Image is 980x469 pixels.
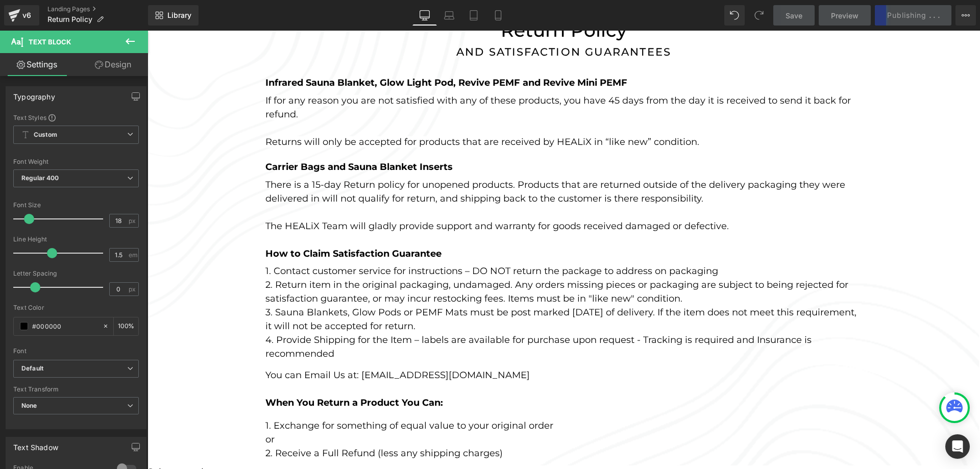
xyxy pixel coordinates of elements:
[724,5,745,26] button: Undo
[13,270,139,277] div: Letter Spacing
[118,106,552,117] span: Returns will only be accepted for products that are received by HEALiX in “like new” condition.
[47,5,148,13] a: Landing Pages
[29,38,71,46] span: Text Block
[118,189,715,203] p: The HEALiX Team will gladly provide support and warranty for goods received damaged or defective.
[13,348,139,355] div: Font
[167,11,191,20] span: Library
[32,320,97,332] input: Color
[118,416,715,430] p: 2. Receive a Full Refund (less any shipping charges)
[437,5,461,26] a: Laptop
[21,402,37,409] b: None
[13,386,139,393] div: Text Transform
[129,217,137,224] span: px
[47,15,92,23] span: Return Policy
[118,275,715,303] p: 3. Sauna Blankets, Glow Pods or PEMF Mats must be post marked [DATE] of delivery. If the item doe...
[955,5,976,26] button: More
[118,234,715,248] p: 1. Contact customer service for instructions – DO NOT return the package to address on packaging
[461,5,486,26] a: Tablet
[76,53,150,76] a: Design
[129,252,137,258] span: em
[13,236,139,243] div: Line Height
[118,338,715,352] p: You can Email Us at: [EMAIL_ADDRESS][DOMAIN_NAME]
[129,286,137,292] span: px
[148,5,199,26] a: New Library
[831,10,859,21] span: Preview
[21,364,43,373] i: Default
[945,434,970,459] div: Open Intercom Messenger
[13,202,139,209] div: Font Size
[118,303,715,330] p: 4. Provide Shipping for the Item – labels are available for purchase upon request - Tracking is r...
[13,437,58,452] div: Text Shadow
[21,174,59,182] b: Regular 400
[749,5,769,26] button: Redo
[114,317,138,335] div: %
[786,10,802,21] span: Save
[118,388,715,402] p: 1. Exchange for something of equal value to your original order
[118,64,703,89] span: If for any reason you are not satisfied with any of these products, you have 45 days from the day...
[13,87,55,101] div: Typography
[412,5,437,26] a: Desktop
[118,46,480,58] strong: Infrared Sauna Blanket, Glow Light Pod, Revive PEMF and Revive Mini PEMF
[118,131,305,142] strong: Carrier Bags and Sauna Blanket Inserts
[118,217,294,229] b: How to Claim Satisfaction Guarantee
[118,366,296,378] b: When You Return a Product You Can:
[118,248,715,275] p: 2. Return item in the original packaging, undamaged. Any orders missing pieces or packaging are s...
[20,9,33,22] div: v6
[13,158,139,165] div: Font Weight
[13,304,139,311] div: Text Color
[118,402,715,416] p: or
[819,5,871,26] a: Preview
[486,5,510,26] a: Mobile
[13,113,139,121] div: Text Styles
[118,147,715,175] p: There is a 15-day Return policy for unopened products. Products that are returned outside of the ...
[4,5,39,26] a: v6
[34,131,57,139] b: Custom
